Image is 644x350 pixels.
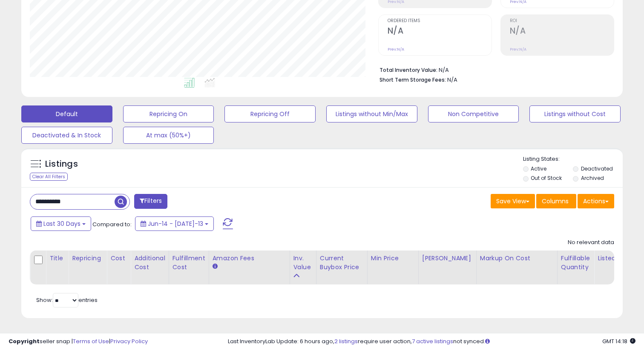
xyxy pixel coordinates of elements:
[30,173,68,181] div: Clear All Filters
[529,105,621,122] button: Listings without Cost
[531,165,546,172] label: Active
[371,254,415,263] div: Min Price
[320,254,364,272] div: Current Buybox Price
[428,105,519,122] button: Non Competitive
[213,263,218,270] small: Amazon Fees.
[148,219,203,228] span: Jun-14 - [DATE]-13
[49,254,65,263] div: Title
[293,254,313,272] div: Inv. value
[21,105,112,122] button: Default
[480,254,554,263] div: Markup on Cost
[388,26,492,37] h2: N/A
[485,339,490,344] i: Click here to read more about un-synced listings.
[326,105,417,122] button: Listings without Min/Max
[172,254,205,272] div: Fulfillment Cost
[581,174,604,182] label: Archived
[536,194,576,208] button: Columns
[531,174,562,182] label: Out of Stock
[123,127,214,144] button: At max (50%+)
[379,66,437,74] b: Total Inventory Value:
[422,254,473,263] div: [PERSON_NAME]
[602,337,635,345] span: 2025-08-13 14:18 GMT
[135,216,214,231] button: Jun-14 - [DATE]-13
[388,19,492,23] span: Ordered Items
[542,197,569,205] span: Columns
[476,250,557,285] th: The percentage added to the cost of goods (COGS) that forms the calculator for Min & Max prices.
[447,76,457,84] span: N/A
[491,194,535,208] button: Save View
[379,64,608,74] li: N/A
[412,337,453,345] a: 7 active listings
[510,19,614,23] span: ROI
[43,219,80,228] span: Last 30 Days
[36,296,98,304] span: Show: entries
[31,216,91,231] button: Last 30 Days
[581,165,613,172] label: Deactivated
[92,220,132,228] span: Compared to:
[379,76,446,83] b: Short Term Storage Fees:
[110,254,127,263] div: Cost
[561,254,590,272] div: Fulfillable Quantity
[9,337,40,345] strong: Copyright
[224,105,316,122] button: Repricing Off
[134,194,167,209] button: Filters
[568,239,614,247] div: No relevant data
[228,338,635,346] div: Last InventoryLab Update: 6 hours ago, require user action, not synced.
[510,47,526,52] small: Prev: N/A
[134,254,165,272] div: Additional Cost
[72,254,103,263] div: Repricing
[388,47,404,52] small: Prev: N/A
[9,338,148,346] div: seller snap | |
[123,105,214,122] button: Repricing On
[73,337,109,345] a: Terms of Use
[110,337,148,345] a: Privacy Policy
[510,26,614,37] h2: N/A
[21,127,112,144] button: Deactivated & In Stock
[523,155,623,163] p: Listing States:
[213,254,286,263] div: Amazon Fees
[578,194,614,208] button: Actions
[334,337,358,345] a: 2 listings
[45,158,78,170] h5: Listings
